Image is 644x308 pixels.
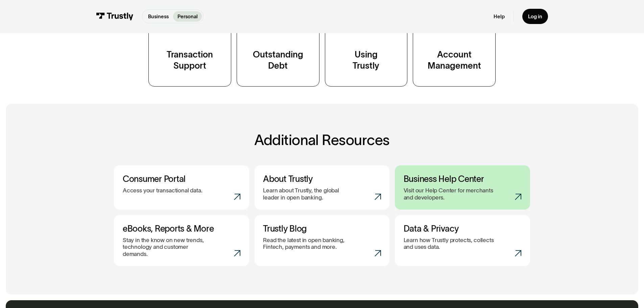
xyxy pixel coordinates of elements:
[114,165,249,210] a: Consumer PortalAccess your transactional data.
[522,9,548,24] a: Log in
[404,174,522,184] h3: Business Help Center
[123,174,241,184] h3: Consumer Portal
[148,13,169,20] p: Business
[428,49,481,72] div: Account Management
[253,49,303,72] div: Outstanding Debt
[144,11,173,22] a: Business
[114,132,530,148] h2: Additional Resources
[404,187,495,201] p: Visit our Help Center for merchants and developers.
[263,223,381,234] h3: Trustly Blog
[404,237,495,251] p: Learn how Trustly protects, collects and uses data.
[353,49,379,72] div: Using Trustly
[96,13,133,20] img: Trustly Logo
[255,165,389,210] a: About TrustlyLearn about Trustly, the global leader in open banking.
[123,237,214,257] p: Stay in the know on new trends, technology and customer demands.
[395,215,530,266] a: Data & PrivacyLearn how Trustly protects, collects and uses data.
[177,13,198,20] p: Personal
[494,13,505,20] a: Help
[404,223,522,234] h3: Data & Privacy
[123,187,202,194] p: Access your transactional data.
[173,11,202,22] a: Personal
[263,174,381,184] h3: About Trustly
[123,223,241,234] h3: eBooks, Reports & More
[263,187,354,201] p: Learn about Trustly, the global leader in open banking.
[528,13,542,20] div: Log in
[167,49,213,72] div: Transaction Support
[263,237,354,251] p: Read the latest in open banking, Fintech, payments and more.
[255,215,389,266] a: Trustly BlogRead the latest in open banking, Fintech, payments and more.
[114,215,249,266] a: eBooks, Reports & MoreStay in the know on new trends, technology and customer demands.
[395,165,530,210] a: Business Help CenterVisit our Help Center for merchants and developers.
